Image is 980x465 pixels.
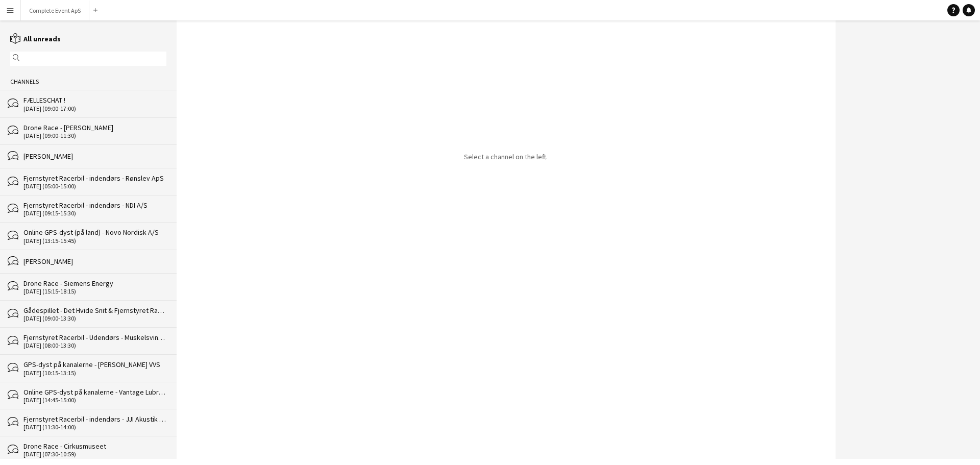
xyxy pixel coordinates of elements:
[23,451,166,458] div: [DATE] (07:30-10:59)
[23,424,166,431] div: [DATE] (11:30-14:00)
[23,397,166,404] div: [DATE] (14:45-15:00)
[23,279,166,288] div: Drone Race - Siemens Energy
[23,360,166,369] div: GPS-dyst på kanalerne - [PERSON_NAME] VVS
[23,442,166,451] div: Drone Race - Cirkusmuseet
[23,105,166,112] div: [DATE] (09:00-17:00)
[23,237,166,244] div: [DATE] (13:15-15:45)
[23,174,166,183] div: Fjernstyret Racerbil - indendørs - Rønslev ApS
[23,414,166,424] div: Fjernstyret Racerbil - indendørs - JJI Akustik & Inventar A/S -
[23,288,166,295] div: [DATE] (15:15-18:15)
[23,306,166,315] div: Gådespillet - Det Hvide Snit & Fjernstyret Racerbil - indendørs - [PERSON_NAME]
[23,315,166,322] div: [DATE] (09:00-13:30)
[21,1,89,20] button: Complete Event ApS
[23,95,166,105] div: FÆLLESCHAT !
[464,152,548,161] p: Select a channel on the left.
[23,183,166,190] div: [DATE] (05:00-15:00)
[23,257,166,266] div: [PERSON_NAME]
[23,123,166,132] div: Drone Race - [PERSON_NAME]
[23,370,166,377] div: [DATE] (10:15-13:15)
[23,228,166,237] div: Online GPS-dyst (på land) - Novo Nordisk A/S
[23,210,166,217] div: [DATE] (09:15-15:30)
[23,333,166,342] div: Fjernstyret Racerbil - Udendørs - Muskelsvindfonden
[23,342,166,349] div: [DATE] (08:00-13:30)
[23,152,166,161] div: [PERSON_NAME]
[10,34,61,43] a: All unreads
[23,201,166,210] div: Fjernstyret Racerbil - indendørs - NDI A/S
[23,387,166,397] div: Online GPS-dyst på kanalerne - Vantage Lubricants ApS
[23,132,166,139] div: [DATE] (09:00-11:30)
